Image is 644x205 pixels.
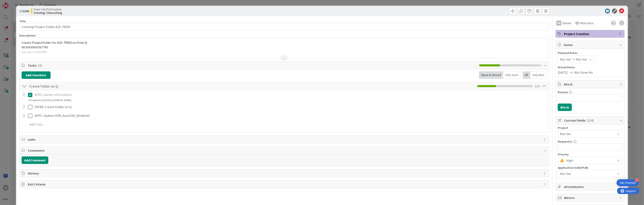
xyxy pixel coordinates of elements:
[580,21,594,26] span: Watchers
[558,140,572,143] label: Requester
[535,84,540,89] span: 1 / 3
[560,171,615,176] span: Not Set
[22,71,51,79] button: Add Checklist
[34,11,62,14] b: Solving / Executing
[22,156,48,164] button: Add Comment
[19,23,549,31] input: type card name here...
[564,42,617,47] span: Dates
[28,171,542,176] span: History
[530,71,547,79] div: Only Mine
[564,184,617,189] span: Attachments
[574,70,593,75] span: Not Done Yet
[35,105,546,109] p: INFRA: Create Folder on Q:
[620,181,635,185] div: Get Started
[558,104,572,111] button: Block
[28,148,542,153] span: Comments
[22,40,87,45] span: Create ProjectFolder for A25-70000 on Drive Q:
[19,19,26,23] label: Title
[479,71,503,79] div: Open & Closed
[566,157,613,163] span: High
[9,1,19,6] span: Support
[587,118,594,122] span: ( 2/4 )
[28,98,71,102] div: Completed on [DATE] by [PERSON_NAME]
[523,71,530,79] div: All
[22,45,48,49] span: WO0000000367780
[635,178,639,182] div: 4
[19,9,29,13] span: ID
[22,9,29,13] b: 2298
[34,8,62,11] span: Team CAD/PLM Kanban
[503,71,521,79] div: Only Open
[617,179,639,186] div: Open Get Started checklist, remaining modules: 4
[576,57,587,62] span: Not Set
[38,63,42,67] span: ( 3 )
[28,137,542,142] span: Links
[560,57,571,62] span: Not Set
[558,126,622,129] div: Project
[28,63,477,68] span: Tasks
[556,21,561,26] div: AR
[558,65,622,70] span: Actual Dates
[564,118,617,123] span: Custom Fields
[558,166,622,169] div: Application (CAD/PLM)
[28,182,542,187] span: Exit Criteria
[564,31,617,36] span: Project Creation
[558,70,568,75] span: [DATE]
[558,153,622,156] div: Priority
[564,82,617,87] span: Block
[558,90,568,94] label: Reason
[560,131,613,137] span: Not Set
[564,195,617,200] span: Mirrors
[28,82,121,90] input: Add Checklist...
[35,92,546,97] p: APPL: Gather information
[19,34,35,37] span: Description
[558,51,622,55] span: Planned Dates
[562,21,571,26] span: Owner
[35,113,546,118] p: APPL: Update HDR, AutoCAD, Windchill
